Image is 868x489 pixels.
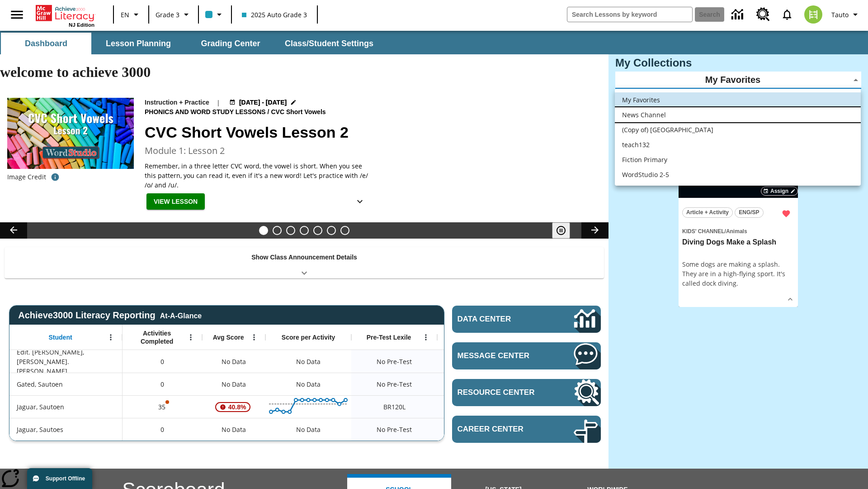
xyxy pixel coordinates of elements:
li: WordStudio 2-5 [615,167,861,182]
li: News Channel [615,107,861,122]
li: (Copy of) [GEOGRAPHIC_DATA] [615,122,861,137]
li: teach132 [615,137,861,152]
li: Fiction Primary [615,152,861,167]
li: My Favorites [615,92,861,107]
